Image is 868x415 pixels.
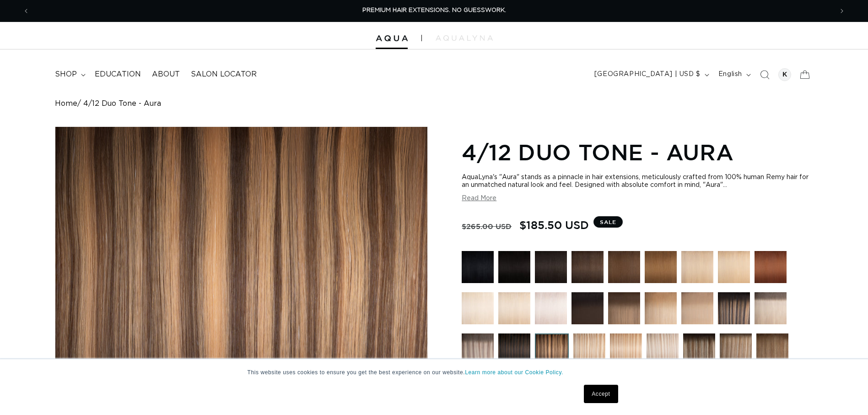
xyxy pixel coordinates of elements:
[718,251,750,288] a: 24 Light Golden Blonde - Aura
[462,333,494,372] a: Arctic Rooted - Aura
[462,218,512,235] s: $265.00 USD
[683,333,715,366] img: Echo Root Tap - Aura
[55,70,77,79] span: shop
[573,333,605,372] a: 8/24 Duo Tone - Aura
[498,251,530,288] a: 1N Natural Black - Aura
[608,251,640,288] a: 4 Medium Brown - Aura
[718,70,742,79] span: English
[571,251,604,288] a: 2 Dark Brown - Aura
[535,251,567,283] img: 1B Soft Black - Aura
[462,251,494,288] a: 1 Black - Aura
[146,64,185,85] a: About
[49,64,89,85] summary: shop
[462,292,494,329] a: 60A Most Platinum Ash - Aura
[681,251,713,288] a: 16 Blonde - Aura
[376,35,408,42] img: Aqua Hair Extensions
[462,195,496,202] button: Read More
[519,216,589,234] span: $185.50 USD
[610,333,642,366] img: 18/22 Duo Tone - Aura
[571,292,604,329] a: 1B/4 Balayage - Aura
[462,138,813,166] h1: 4/12 Duo Tone - Aura
[755,251,787,288] a: 33 Copper Red - Aura
[571,292,604,324] img: 1B/4 Balayage - Aura
[95,70,141,79] span: Education
[608,251,640,283] img: 4 Medium Brown - Aura
[645,251,677,283] img: 6 Light Brown - Aura
[535,292,567,329] a: 62 Icy Blonde - Aura
[584,385,618,403] a: Accept
[594,70,701,79] span: [GEOGRAPHIC_DATA] | USD $
[152,70,180,79] span: About
[610,333,642,372] a: 18/22 Duo Tone - Aura
[608,292,640,324] img: 4/12 Balayage - Aura
[681,292,713,329] a: 18/22 Balayage - Aura
[498,333,530,372] a: 1B/4 Duo Tone - Aura
[498,251,530,283] img: 1N Natural Black - Aura
[681,292,713,324] img: 18/22 Balayage - Aura
[55,99,813,108] nav: breadcrumbs
[185,64,262,85] a: Salon Locator
[755,292,787,329] a: 8AB/60A Rooted - Aura
[645,292,677,329] a: 8/24 Balayage - Aura
[83,99,161,108] span: 4/12 Duo Tone - Aura
[720,333,752,366] img: Victoria Root Tap - Aura
[589,66,713,83] button: [GEOGRAPHIC_DATA] | USD $
[681,251,713,283] img: 16 Blonde - Aura
[535,292,567,324] img: 62 Icy Blonde - Aura
[713,66,755,83] button: English
[89,64,146,85] a: Education
[462,292,494,324] img: 60A Most Platinum Ash - Aura
[718,292,750,324] img: Pacific Balayage - Aura
[756,333,788,372] a: Erie Root Tap - Aura
[718,292,750,329] a: Pacific Balayage - Aura
[756,333,788,366] img: Erie Root Tap - Aura
[55,99,77,108] a: Home
[535,333,569,372] a: 4/12 Duo Tone - Aura
[535,333,569,367] img: 4/12 Duo Tone - Aura
[436,35,493,41] img: aqualyna.com
[683,333,715,372] a: Echo Root Tap - Aura
[498,292,530,324] img: 60 Most Platinum - Aura
[755,251,787,283] img: 33 Copper Red - Aura
[462,333,494,366] img: Arctic Rooted - Aura
[362,7,506,13] span: PREMIUM HAIR EXTENSIONS. NO GUESSWORK.
[498,333,530,366] img: 1B/4 Duo Tone - Aura
[832,2,852,20] button: Next announcement
[16,2,36,20] button: Previous announcement
[645,251,677,288] a: 6 Light Brown - Aura
[462,174,813,189] div: AquaLyna's "Aura" stands as a pinnacle in hair extensions, meticulously crafted from 100% human R...
[248,368,621,377] p: This website uses cookies to ensure you get the best experience on our website.
[755,65,775,85] summary: Search
[647,333,679,372] a: Atlantic Duo Tone - Aura
[647,333,679,366] img: Atlantic Duo Tone - Aura
[498,292,530,329] a: 60 Most Platinum - Aura
[755,292,787,324] img: 8AB/60A Rooted - Aura
[720,333,752,372] a: Victoria Root Tap - Aura
[571,251,604,283] img: 2 Dark Brown - Aura
[573,333,605,366] img: 8/24 Duo Tone - Aura
[191,70,257,79] span: Salon Locator
[535,251,567,288] a: 1B Soft Black - Aura
[465,369,563,376] a: Learn more about our Cookie Policy.
[718,251,750,283] img: 24 Light Golden Blonde - Aura
[608,292,640,329] a: 4/12 Balayage - Aura
[645,292,677,324] img: 8/24 Balayage - Aura
[593,216,623,228] span: Sale
[462,251,494,283] img: 1 Black - Aura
